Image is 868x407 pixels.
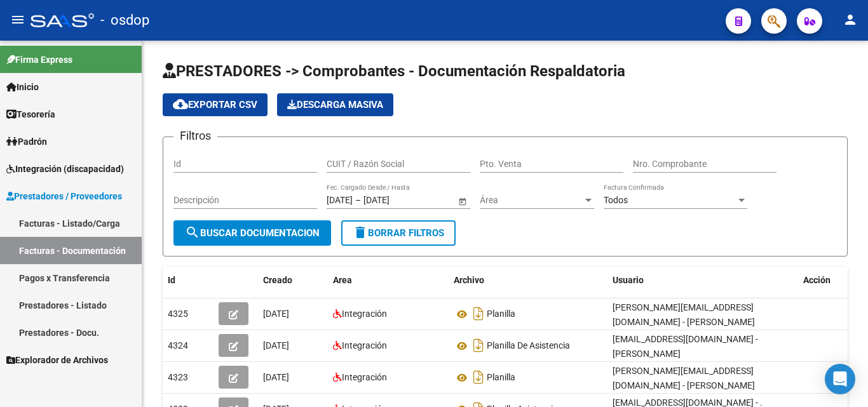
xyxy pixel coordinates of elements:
datatable-header-cell: Archivo [449,267,607,294]
span: [DATE] [263,340,289,350]
i: Descargar documento [470,367,487,387]
span: Área [480,195,583,206]
span: 4324 [168,340,188,350]
span: Planilla [487,309,515,319]
span: Buscar Documentacion [185,227,320,239]
span: Tesorería [6,107,55,121]
span: Creado [263,275,292,285]
input: Fecha inicio [327,195,353,206]
span: Prestadores / Proveedores [6,189,122,203]
button: Exportar CSV [163,93,268,116]
span: Todos [604,195,628,205]
mat-icon: search [185,225,200,240]
datatable-header-cell: Usuario [607,267,798,294]
span: Inicio [6,80,39,94]
span: Id [168,275,175,285]
span: Padrón [6,135,47,149]
app-download-masive: Descarga masiva de comprobantes (adjuntos) [277,93,393,116]
span: [DATE] [263,372,289,382]
input: Fecha fin [363,195,426,206]
span: Planilla [487,373,515,383]
span: – [355,195,361,206]
i: Descargar documento [470,304,487,324]
datatable-header-cell: Id [163,267,214,294]
h3: Filtros [173,127,217,145]
span: Firma Express [6,53,72,67]
span: - osdop [100,6,149,34]
mat-icon: cloud_download [173,97,188,112]
button: Descarga Masiva [277,93,393,116]
span: Descarga Masiva [287,99,383,110]
span: Planilla De Asistencia [487,341,570,351]
span: Area [333,275,352,285]
button: Open calendar [456,194,469,208]
span: Usuario [613,275,644,285]
span: Integración [342,340,387,350]
span: PRESTADORES -> Comprobantes - Documentación Respaldatoria [163,62,625,80]
i: Descargar documento [470,335,487,356]
mat-icon: person [843,12,858,27]
datatable-header-cell: Acción [798,267,862,294]
button: Buscar Documentacion [173,220,331,246]
span: [EMAIL_ADDRESS][DOMAIN_NAME] - [PERSON_NAME] [613,334,758,359]
span: Explorador de Archivos [6,353,108,367]
span: [PERSON_NAME][EMAIL_ADDRESS][DOMAIN_NAME] - [PERSON_NAME] [613,366,755,390]
mat-icon: menu [10,12,25,27]
datatable-header-cell: Creado [258,267,328,294]
span: 4323 [168,372,188,382]
span: 4325 [168,309,188,319]
span: Integración [342,309,387,319]
span: Integración (discapacidad) [6,162,124,176]
button: Borrar Filtros [341,220,456,246]
span: Integración [342,372,387,382]
mat-icon: delete [353,225,368,240]
span: [PERSON_NAME][EMAIL_ADDRESS][DOMAIN_NAME] - [PERSON_NAME] [613,302,755,327]
span: Exportar CSV [173,99,257,110]
span: Borrar Filtros [353,227,444,239]
span: Archivo [454,275,484,285]
span: Acción [803,275,831,285]
div: Open Intercom Messenger [825,364,855,394]
datatable-header-cell: Area [328,267,449,294]
span: [DATE] [263,309,289,319]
